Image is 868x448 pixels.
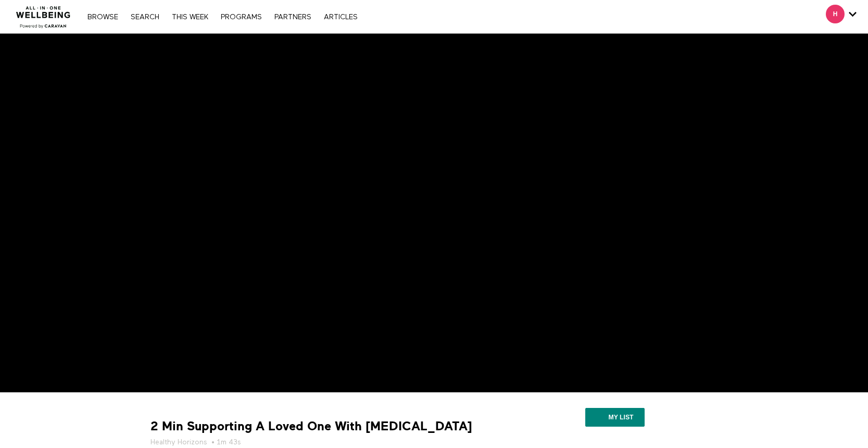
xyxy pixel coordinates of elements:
[82,11,362,22] nav: Primary
[150,437,207,447] a: Healthy Horizons
[150,418,472,434] strong: 2 Min Supporting A Loved One With [MEDICAL_DATA]
[269,14,317,21] a: PARTNERS
[167,14,213,21] a: THIS WEEK
[216,14,267,21] a: PROGRAMS
[125,14,165,21] a: Search
[150,437,499,447] h5: • 1m 43s
[585,408,644,427] button: My list
[319,14,363,21] a: ARTICLES
[82,14,123,21] a: Browse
